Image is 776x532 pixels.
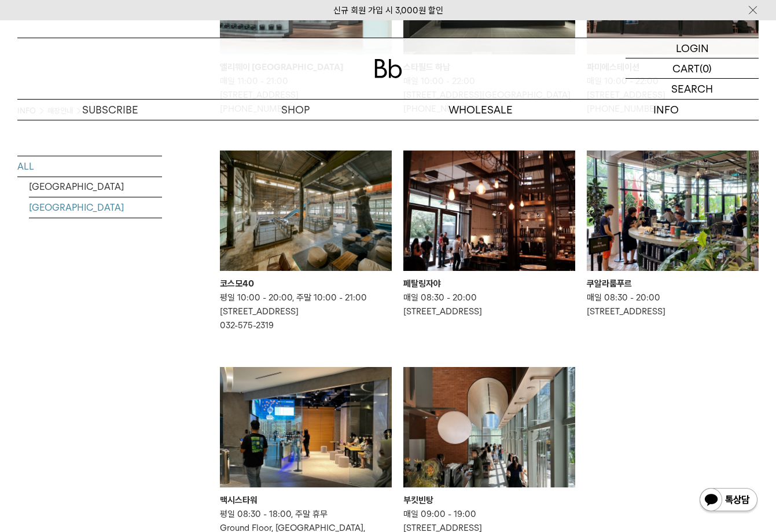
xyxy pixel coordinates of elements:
[220,151,392,332] a: 코스모40 코스모40 평일 10:00 - 20:00, 주말 10:00 - 21:00[STREET_ADDRESS]032-575-2319
[403,367,575,487] img: 부킷빈탕
[626,38,759,58] a: LOGIN
[676,38,709,58] p: LOGIN
[220,151,392,271] img: 코스모40
[626,58,759,79] a: CART (0)
[671,79,713,99] p: SEARCH
[220,493,392,507] div: 맥시스타워
[333,5,443,16] a: 신규 회원 가입 시 3,000원 할인
[29,177,162,197] a: [GEOGRAPHIC_DATA]
[700,58,712,78] p: (0)
[587,151,759,271] img: 쿠알라룸푸르
[587,277,759,291] div: 쿠알라룸푸르
[403,151,575,318] a: 페탈링자야 페탈링자야 매일 08:30 - 20:00[STREET_ADDRESS]
[29,197,162,218] a: [GEOGRAPHIC_DATA]
[672,58,700,78] p: CART
[17,100,203,120] a: SUBSCRIBE
[403,493,575,507] div: 부킷빈탕
[374,59,402,78] img: 로고
[220,367,392,487] img: 맥시스타워
[203,100,388,120] a: SHOP
[220,277,392,291] div: 코스모40
[403,291,575,318] p: 매일 08:30 - 20:00 [STREET_ADDRESS]
[388,100,573,120] p: WHOLESALE
[17,156,162,177] a: ALL
[403,151,575,271] img: 페탈링자야
[698,487,759,515] img: 카카오톡 채널 1:1 채팅 버튼
[587,151,759,318] a: 쿠알라룸푸르 쿠알라룸푸르 매일 08:30 - 20:00[STREET_ADDRESS]
[573,100,759,120] p: INFO
[220,291,392,332] p: 평일 10:00 - 20:00, 주말 10:00 - 21:00 [STREET_ADDRESS] 032-575-2319
[587,291,759,318] p: 매일 08:30 - 20:00 [STREET_ADDRESS]
[403,277,575,291] div: 페탈링자야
